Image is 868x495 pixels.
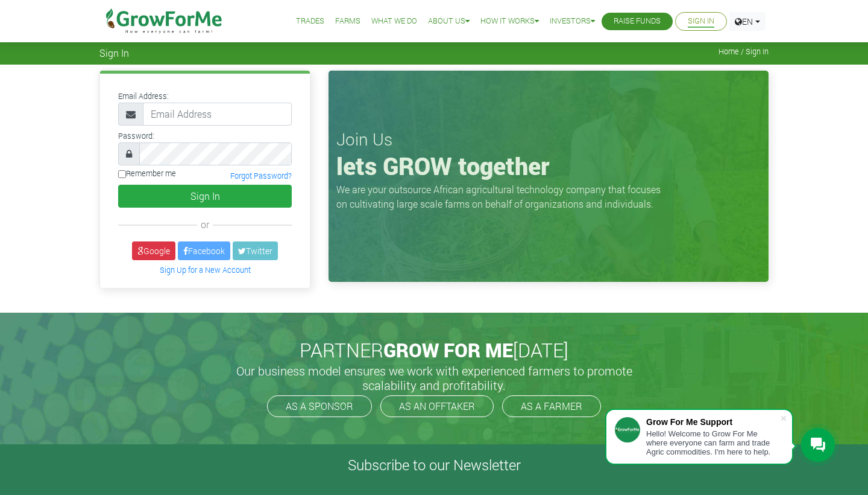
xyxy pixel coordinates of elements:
h4: Subscribe to our Newsletter [15,456,853,474]
label: Remember me [118,168,176,179]
p: We are your outsource African agricultural technology company that focuses on cultivating large s... [336,182,668,211]
div: Hello! Welcome to Grow For Me where everyone can farm and trade Agric commodities. I'm here to help. [646,429,780,456]
div: Grow For Me Support [646,417,780,427]
h5: Our business model ensures we work with experienced farmers to promote scalability and profitabil... [223,363,645,392]
input: Remember me [118,170,126,178]
a: What We Do [371,15,417,28]
a: Google [132,241,175,260]
label: Password: [118,130,154,142]
a: AS AN OFFTAKER [380,395,494,417]
a: Sign In [688,15,714,28]
a: About Us [428,15,470,28]
a: Farms [335,15,360,28]
a: Trades [296,15,324,28]
span: Sign In [99,47,129,59]
a: How it Works [480,15,539,28]
button: Sign In [118,185,292,208]
div: or [118,217,292,232]
h3: Join Us [336,129,761,150]
a: EN [729,12,766,31]
h2: PARTNER [DATE] [104,339,764,362]
a: Investors [550,15,595,28]
span: GROW FOR ME [383,337,513,363]
a: Sign Up for a New Account [160,265,251,275]
a: Raise Funds [614,15,661,28]
a: AS A SPONSOR [267,395,372,417]
span: Home / Sign In [719,47,769,56]
a: AS A FARMER [502,395,601,417]
h1: lets GROW together [336,152,761,180]
label: Email Address: [118,91,169,102]
a: Forgot Password? [230,171,292,180]
input: Email Address [143,103,292,126]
